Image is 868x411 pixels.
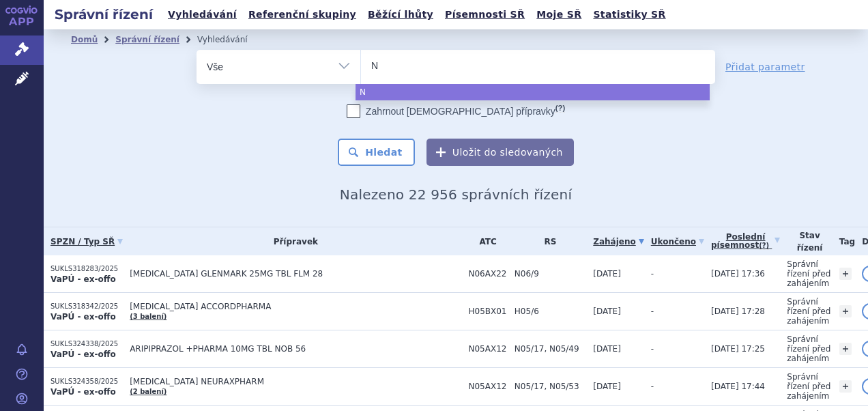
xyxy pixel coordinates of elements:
abbr: (?) [759,242,769,250]
span: - [651,307,654,316]
span: Nalezeno 22 956 správních řízení [340,186,572,203]
li: Vyhledávání [197,29,265,50]
th: Přípravek [123,227,461,255]
span: H05/6 [515,307,586,316]
h2: Správní řízení [44,5,164,24]
a: Zahájeno [593,232,643,251]
span: H05BX01 [468,307,507,316]
span: ARIPIPRAZOL +PHARMA 10MG TBL NOB 56 [130,344,461,354]
a: Domů [71,35,98,44]
p: SUKLS324338/2025 [50,339,123,349]
span: N06AX22 [468,269,507,279]
span: N05/17, N05/49 [515,344,586,354]
span: Správní řízení před zahájením [787,372,830,401]
span: - [651,269,654,279]
a: Správní řízení [115,35,179,44]
span: - [651,344,654,354]
span: [MEDICAL_DATA] ACCORDPHARMA [130,302,461,311]
button: Uložit do sledovaných [426,139,574,166]
strong: VaPÚ - ex-offo [50,312,116,322]
span: N05AX12 [468,382,507,391]
a: + [839,343,852,355]
strong: VaPÚ - ex-offo [50,274,116,284]
span: [DATE] [593,344,621,354]
a: Moje SŘ [532,5,585,24]
button: Hledat [338,139,415,166]
a: Běžící lhůty [364,5,437,24]
span: [DATE] 17:36 [711,269,765,279]
span: [DATE] [593,382,621,391]
a: Poslednípísemnost(?) [711,227,780,255]
span: N05AX12 [468,344,507,354]
a: Statistiky SŘ [589,5,669,24]
a: SPZN / Typ SŘ [50,232,123,251]
a: + [839,380,852,393]
span: [MEDICAL_DATA] NEURAXPHARM [130,377,461,386]
span: [DATE] [593,269,621,279]
abbr: (?) [555,104,565,113]
th: RS [508,227,586,255]
span: - [651,382,654,391]
a: Referenční skupiny [244,5,360,24]
span: Správní řízení před zahájením [787,335,830,363]
span: [DATE] [593,307,621,316]
label: Zahrnout [DEMOGRAPHIC_DATA] přípravky [347,104,565,118]
span: N06/9 [515,269,586,279]
a: Přidat parametr [725,60,805,74]
th: Stav řízení [780,227,833,255]
span: Správní řízení před zahájením [787,259,830,288]
a: + [839,268,852,280]
span: [DATE] 17:28 [711,307,765,316]
strong: VaPÚ - ex-offo [50,387,116,397]
th: ATC [461,227,507,255]
span: Správní řízení před zahájením [787,297,830,326]
th: Tag [833,227,855,255]
a: + [839,305,852,317]
p: SUKLS318283/2025 [50,264,123,274]
a: Ukončeno [651,232,704,251]
p: SUKLS318342/2025 [50,302,123,311]
span: N05/17, N05/53 [515,382,586,391]
p: SUKLS324358/2025 [50,377,123,386]
a: Vyhledávání [164,5,241,24]
span: [DATE] 17:44 [711,382,765,391]
a: Písemnosti SŘ [441,5,529,24]
span: [DATE] 17:25 [711,344,765,354]
a: (3 balení) [130,313,167,320]
a: (2 balení) [130,388,167,395]
strong: VaPÚ - ex-offo [50,350,116,359]
li: N [356,84,710,100]
span: [MEDICAL_DATA] GLENMARK 25MG TBL FLM 28 [130,269,461,279]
